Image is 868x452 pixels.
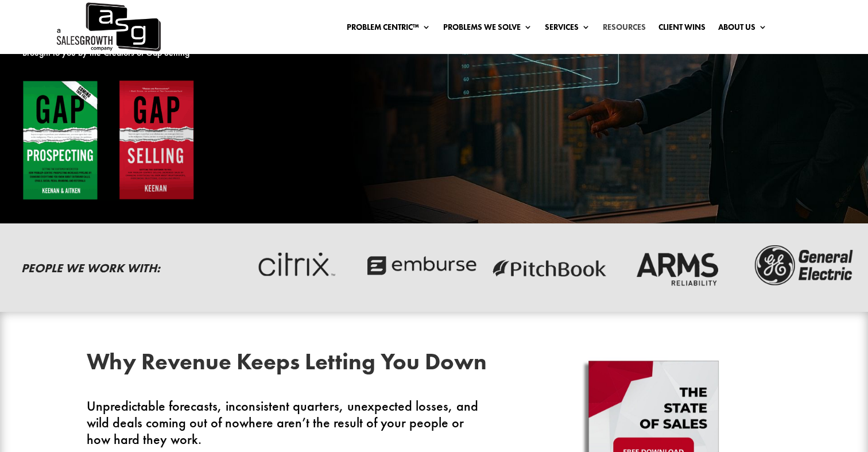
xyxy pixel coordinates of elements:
a: About Us [718,23,767,36]
img: critix-logo-dark [235,242,351,289]
img: Gap Books [22,80,195,201]
a: Services [545,23,590,36]
a: Problems We Solve [443,23,532,36]
h2: Why Revenue Keeps Letting You Down [87,350,488,379]
a: Client Wins [658,23,706,36]
img: arms-reliability-logo-dark [619,242,735,289]
img: ge-logo-dark [747,242,863,289]
img: pitchbook-logo-dark [491,242,607,289]
a: Problem Centric™ [347,23,431,36]
img: emburse-logo-dark [363,242,479,289]
a: Resources [603,23,646,36]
